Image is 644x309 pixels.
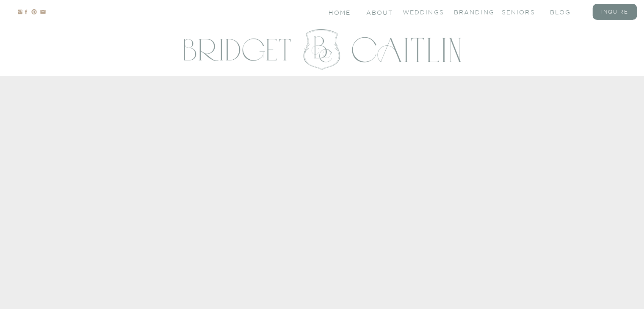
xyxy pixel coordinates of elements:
[550,8,584,15] a: blog
[454,8,488,15] a: branding
[329,8,352,16] a: Home
[403,8,437,15] a: Weddings
[502,8,536,15] a: seniors
[598,8,632,15] a: inquire
[366,8,392,16] a: About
